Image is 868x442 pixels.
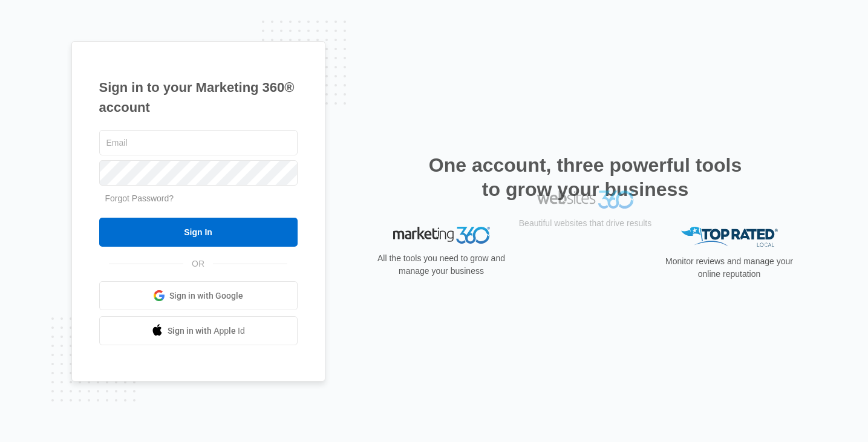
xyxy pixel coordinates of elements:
[662,255,797,281] p: Monitor reviews and manage your online reputation
[518,253,653,266] p: Beautiful websites that drive results
[99,281,298,310] a: Sign in with Google
[425,153,746,201] h2: One account, three powerful tools to grow your business
[681,227,778,247] img: Top Rated Local
[99,218,298,247] input: Sign In
[105,193,174,203] a: Forgot Password?
[99,130,298,155] input: Email
[169,290,243,302] span: Sign in with Google
[183,258,213,270] span: OR
[99,316,298,345] a: Sign in with Apple Id
[374,252,509,278] p: All the tools you need to grow and manage your business
[393,227,490,244] img: Marketing 360
[537,227,634,244] img: Websites 360
[99,77,298,117] h1: Sign in to your Marketing 360® account
[168,325,245,337] span: Sign in with Apple Id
